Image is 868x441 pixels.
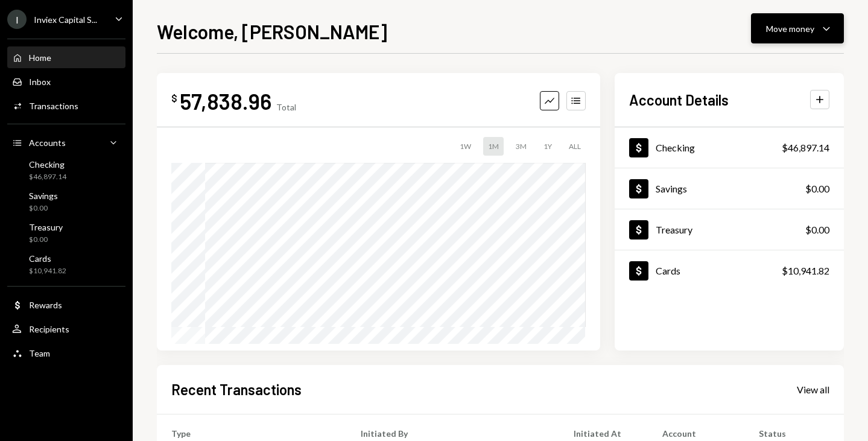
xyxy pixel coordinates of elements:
[805,182,829,196] div: $0.00
[29,222,63,232] div: Treasury
[7,342,125,364] a: Team
[29,266,66,276] div: $10,941.82
[29,138,66,148] div: Accounts
[629,90,729,110] h2: Account Details
[29,203,58,214] div: $0.00
[29,77,51,87] div: Inbox
[656,224,692,235] div: Treasury
[7,318,125,340] a: Recipients
[29,52,51,63] div: Home
[751,13,844,43] button: Move money
[7,132,125,153] a: Accounts
[171,379,302,399] h2: Recent Transactions
[615,250,844,291] a: Cards$10,941.82
[782,141,829,155] div: $46,897.14
[34,14,97,25] div: Inviex Capital S...
[805,223,829,237] div: $0.00
[180,87,271,115] div: 57,838.96
[29,159,66,170] div: Checking
[615,168,844,209] a: Savings$0.00
[7,250,125,279] a: Cards$10,941.82
[656,142,695,153] div: Checking
[656,265,680,276] div: Cards
[171,92,177,104] div: $
[656,183,687,194] div: Savings
[766,22,814,35] div: Move money
[7,187,125,216] a: Savings$0.00
[7,95,125,116] a: Transactions
[564,137,586,156] div: ALL
[7,218,125,247] a: Treasury$0.00
[511,137,531,156] div: 3M
[29,191,58,201] div: Savings
[539,137,557,156] div: 1Y
[615,209,844,250] a: Treasury$0.00
[483,137,504,156] div: 1M
[29,324,69,334] div: Recipients
[7,10,27,29] div: I
[782,264,829,278] div: $10,941.82
[157,19,387,43] h1: Welcome, [PERSON_NAME]
[29,172,66,182] div: $46,897.14
[7,294,125,316] a: Rewards
[7,46,125,68] a: Home
[7,156,125,185] a: Checking$46,897.14
[29,253,66,264] div: Cards
[797,384,829,396] div: View all
[29,101,78,111] div: Transactions
[7,71,125,92] a: Inbox
[29,235,63,245] div: $0.00
[276,102,296,112] div: Total
[29,300,62,310] div: Rewards
[29,348,50,358] div: Team
[615,127,844,168] a: Checking$46,897.14
[455,137,476,156] div: 1W
[797,382,829,396] a: View all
